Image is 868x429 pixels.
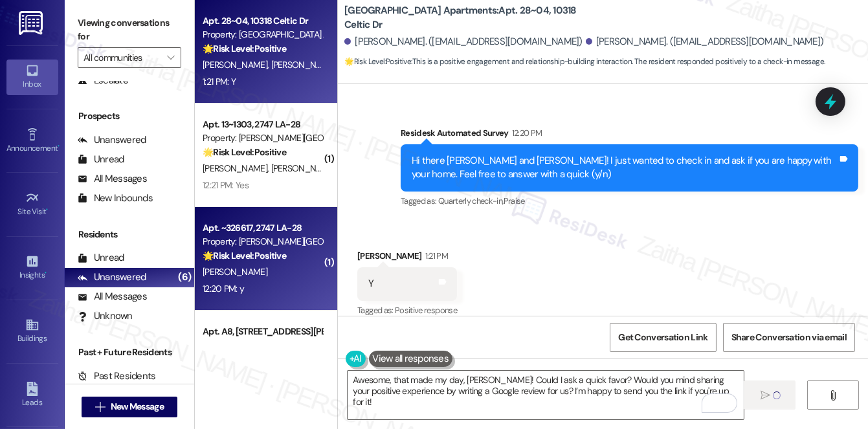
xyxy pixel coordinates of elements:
[175,267,194,287] div: (6)
[111,400,164,413] span: New Message
[761,390,770,401] i: 
[412,154,838,182] div: Hi there [PERSON_NAME] and [PERSON_NAME]! I just wanted to check in and ask if you are happy with...
[357,301,457,320] div: Tagged as:
[78,270,146,284] div: Unanswered
[83,47,161,68] input: All communities
[203,59,271,71] span: [PERSON_NAME]
[395,305,457,316] span: Positive response
[6,60,58,94] a: Inbox
[203,266,267,278] span: [PERSON_NAME]
[348,371,744,419] textarea: To enrich screen reader interactions, please activate Accessibility in Grammarly extension settings
[65,228,194,241] div: Residents
[586,35,824,49] div: [PERSON_NAME]. ([EMAIL_ADDRESS][DOMAIN_NAME])
[357,249,457,267] div: [PERSON_NAME]
[6,187,58,222] a: Site Visit •
[167,52,174,63] i: 
[95,402,105,412] i: 
[401,192,858,210] div: Tagged as:
[203,146,286,158] strong: 🌟 Risk Level: Positive
[6,314,58,349] a: Buildings
[828,390,838,401] i: 
[271,59,336,71] span: [PERSON_NAME]
[438,195,504,206] span: Quarterly check-in ,
[509,126,542,140] div: 12:20 PM
[203,235,322,248] div: Property: [PERSON_NAME][GEOGRAPHIC_DATA] Apartments
[368,277,373,291] div: Y
[203,14,322,28] div: Apt. 28~04, 10318 Celtic Dr
[6,250,58,285] a: Insights •
[58,142,60,151] span: •
[78,74,128,87] div: Escalate
[203,221,322,235] div: Apt. ~326617, 2747 LA-28
[731,331,847,344] span: Share Conversation via email
[65,109,194,123] div: Prospects
[19,11,45,35] img: ResiDesk Logo
[203,28,322,41] div: Property: [GEOGRAPHIC_DATA] Apartments
[78,369,156,383] div: Past Residents
[203,283,244,294] div: 12:20 PM: y
[618,331,707,344] span: Get Conversation Link
[344,56,411,67] strong: 🌟 Risk Level: Positive
[203,118,322,131] div: Apt. 13~1303, 2747 LA-28
[422,249,448,263] div: 1:21 PM
[203,131,322,145] div: Property: [PERSON_NAME][GEOGRAPHIC_DATA] Apartments
[65,346,194,359] div: Past + Future Residents
[203,76,236,87] div: 1:21 PM: Y
[82,397,177,417] button: New Message
[78,13,181,47] label: Viewing conversations for
[344,4,603,32] b: [GEOGRAPHIC_DATA] Apartments: Apt. 28~04, 10318 Celtic Dr
[78,172,147,186] div: All Messages
[203,162,271,174] span: [PERSON_NAME]
[78,290,147,303] div: All Messages
[401,126,858,144] div: Residesk Automated Survey
[203,325,322,338] div: Apt. A8, [STREET_ADDRESS][PERSON_NAME]
[78,133,146,147] div: Unanswered
[78,309,133,323] div: Unknown
[504,195,525,206] span: Praise
[203,250,286,261] strong: 🌟 Risk Level: Positive
[203,179,249,191] div: 12:21 PM: Yes
[78,251,124,265] div: Unread
[610,323,716,352] button: Get Conversation Link
[344,55,825,69] span: : This is a positive engagement and relationship-building interaction. The resident responded pos...
[271,162,336,174] span: [PERSON_NAME]
[78,192,153,205] div: New Inbounds
[78,153,124,166] div: Unread
[723,323,855,352] button: Share Conversation via email
[47,205,49,214] span: •
[45,269,47,278] span: •
[203,43,286,54] strong: 🌟 Risk Level: Positive
[6,378,58,413] a: Leads
[344,35,583,49] div: [PERSON_NAME]. ([EMAIL_ADDRESS][DOMAIN_NAME])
